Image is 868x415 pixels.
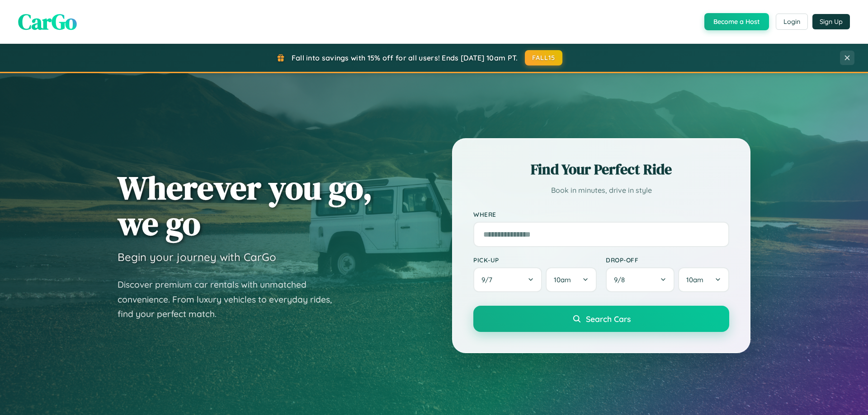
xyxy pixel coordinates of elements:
[554,275,571,284] span: 10am
[614,275,629,284] span: 9 / 8
[292,53,518,62] span: Fall into savings with 15% off for all users! Ends [DATE] 10am PT.
[118,250,276,264] h3: Begin your journey with CarGo
[678,267,729,292] button: 10am
[606,267,675,292] button: 9/8
[473,256,597,264] label: Pick-up
[473,159,729,179] h2: Find Your Perfect Ride
[473,267,542,292] button: 9/7
[473,210,729,218] label: Where
[473,306,729,332] button: Search Cars
[686,275,703,284] span: 10am
[704,13,769,30] button: Become a Host
[118,170,373,241] h1: Wherever you go, we go
[546,267,597,292] button: 10am
[481,275,497,284] span: 9 / 7
[586,314,631,324] span: Search Cars
[606,256,729,264] label: Drop-off
[18,7,77,37] span: CarGo
[525,50,563,65] button: FALL15
[812,14,850,29] button: Sign Up
[473,184,729,197] p: Book in minutes, drive in style
[776,14,808,30] button: Login
[118,277,344,322] p: Discover premium car rentals with unmatched convenience. From luxury vehicles to everyday rides, ...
